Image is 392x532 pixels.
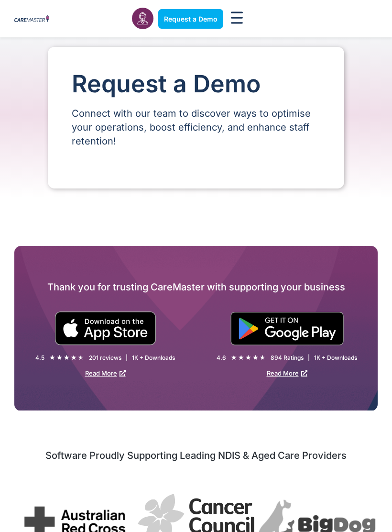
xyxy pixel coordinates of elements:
div: 894 Ratings | 1K + Downloads [271,354,357,362]
i: ★ [231,353,237,363]
h2: Thank you for trusting CareMaster with supporting your business [14,279,378,295]
i: ★ [71,353,77,363]
p: Connect with our team to discover ways to optimise your operations, boost efficiency, and enhance... [72,107,320,148]
a: Read More [85,369,126,377]
a: Read More [267,369,307,377]
i: ★ [238,353,244,363]
i: ★ [49,353,55,363]
h2: Software Proudly Supporting Leading NDIS & Aged Care Providers [14,449,378,462]
div: 4.5 [35,354,44,362]
div: 4.6 [217,354,226,362]
i: ★ [260,353,266,363]
img: "Get is on" Black Google play button. [230,312,344,345]
a: Request a Demo [158,9,223,29]
img: CareMaster Logo [14,15,49,23]
div: 4.5/5 [49,353,84,363]
span: Request a Demo [164,15,218,23]
i: ★ [78,353,84,363]
i: ★ [64,353,70,363]
i: ★ [252,353,259,363]
div: Menu Toggle [228,9,246,29]
h1: Request a Demo [72,71,320,97]
i: ★ [245,353,251,363]
img: small black download on the apple app store button. [54,311,156,345]
div: 201 reviews | 1K + Downloads [89,354,175,362]
i: ★ [56,353,63,363]
div: 4.6/5 [231,353,266,363]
